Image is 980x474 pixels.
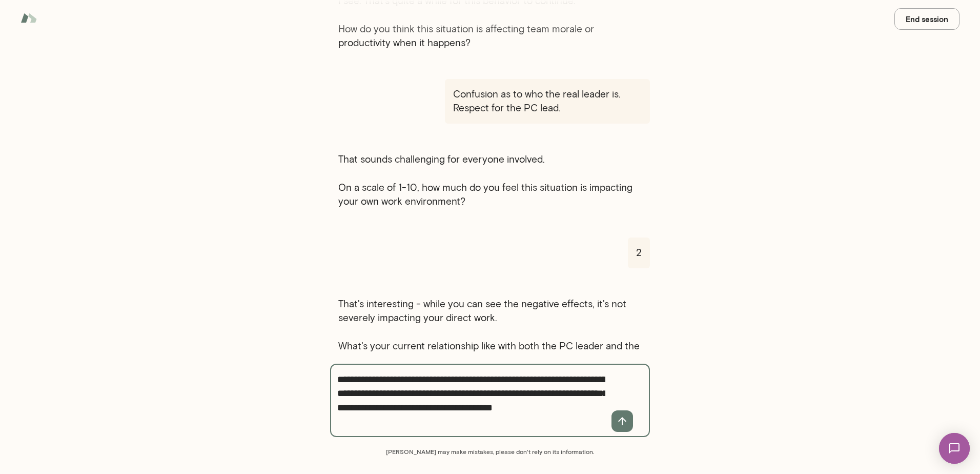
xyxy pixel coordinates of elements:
span: [PERSON_NAME] may make mistakes, please don't rely on its information. [330,437,650,456]
button: End session [894,8,959,30]
span: That's interesting - while you can see the negative effects, it's not severely impacting your dir... [338,297,642,368]
span: That sounds challenging for everyone involved. On a scale of 1-10, how much do you feel this situ... [338,152,642,209]
span: 2 [636,246,642,260]
img: Mento [21,8,37,28]
span: Confusion as to who the real leader is. Respect for the PC lead. [453,87,642,115]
